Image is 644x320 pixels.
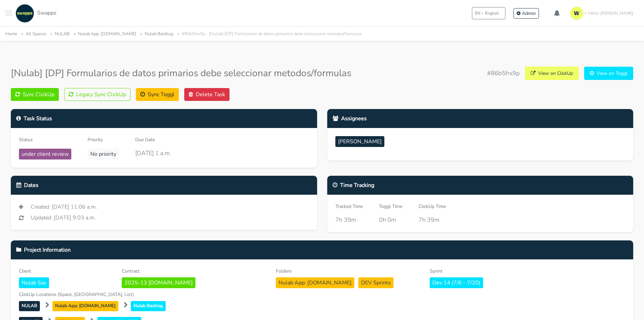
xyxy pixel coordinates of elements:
[327,109,634,128] div: Assignees
[136,88,179,101] button: Sync Toggl
[145,31,173,37] a: Nulab Backlog
[5,31,17,37] a: Home
[276,278,358,286] a: Nulab App: [DOMAIN_NAME]
[19,268,112,275] div: Client
[19,291,214,298] div: ClickUp Locations (Space, [GEOGRAPHIC_DATA], List)
[379,203,402,210] div: Toggl Time
[472,7,505,19] button: ENEnglish
[37,9,56,17] span: Swapps
[335,215,363,224] div: 7h 39m
[16,4,34,23] img: swapps-linkedin-v2.jpg
[175,30,362,38] li: #86b5frx9p - [Nulab] [DP] Formularios de datos primarios debe seleccionar metodos/formulas
[31,203,97,211] span: Created: [DATE] 11:06 a.m.
[419,215,446,224] div: 7h 39m
[11,176,317,195] div: Dates
[31,214,96,222] span: Updated: [DATE] 9:03 a.m.
[358,278,396,286] a: DEV Sprints
[11,240,633,259] div: Project Information
[131,301,166,311] span: Nulab Backlog
[11,109,317,128] div: Task Status
[131,301,168,309] a: Nulab Backlog
[485,10,499,16] span: English
[430,277,483,288] span: Dev 14 (7/6 - 7/20)
[525,67,579,80] a: View on ClickUp
[379,215,402,224] div: 0h 0m
[19,278,52,286] a: Nulab Sas
[88,149,119,159] span: No priority
[522,10,536,17] span: Admin
[19,301,40,311] span: NULAB
[135,149,171,157] div: [DATE] 1 a.m.
[11,68,351,79] h3: [Nulab] [DP] Formularios de datos primarios debe seleccionar metodos/formulas
[122,268,266,275] div: Contract
[122,277,195,288] span: 2025-13 [DOMAIN_NAME]
[26,31,46,37] a: All Spaces
[276,268,420,275] div: Folders
[52,301,118,311] span: Nulab App: [DOMAIN_NAME]
[88,136,119,143] div: Priority
[358,277,393,288] span: DEV Sprints
[430,268,574,275] div: Sprint
[514,8,539,19] a: Admin
[335,203,363,210] div: Tracked Time
[584,67,633,80] a: View on Toggl
[19,301,44,309] a: NULAB
[487,69,520,78] span: #86b5frx9p
[19,136,71,143] div: Status
[430,278,486,286] a: Dev 14 (7/6 - 7/20)
[276,277,354,288] span: Nulab App: [DOMAIN_NAME]
[419,203,446,210] div: ClickUp Time
[64,88,130,101] button: Legacy Sync ClickUp
[19,149,71,159] span: under client review
[78,31,136,37] a: Nulab App: [DOMAIN_NAME]
[567,4,639,23] a: Hello! [PERSON_NAME]
[5,4,12,23] button: Toggle navigation menu
[19,277,49,288] span: Nulab Sas
[327,176,634,195] div: Time Tracking
[570,6,583,20] img: isotipo-3-3e143c57.png
[135,136,171,143] div: Due Date
[335,136,387,150] a: [PERSON_NAME]
[335,136,384,147] span: [PERSON_NAME]
[588,10,633,16] span: Hello! [PERSON_NAME]
[11,88,59,101] button: Sync ClickUp
[14,4,56,23] a: Swapps
[52,301,122,309] a: Nulab App: [DOMAIN_NAME]
[55,31,70,37] a: NULAB
[122,278,198,286] a: 2025-13 [DOMAIN_NAME]
[184,88,230,101] button: Delete Task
